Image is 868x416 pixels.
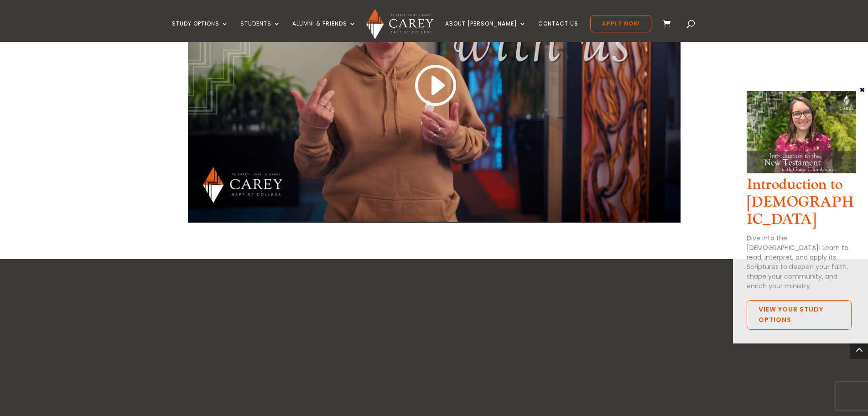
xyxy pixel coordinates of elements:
a: Alumni & Friends [292,21,356,42]
h3: Introduction to [DEMOGRAPHIC_DATA] [747,176,856,233]
a: Apply Now [590,15,651,32]
a: Contact Us [538,21,578,42]
a: Study Options [172,21,229,42]
img: Intro to NT [747,91,856,173]
a: About [PERSON_NAME] [445,21,526,42]
a: View Your Study Options [747,300,852,330]
a: Intro to NT [747,166,856,176]
img: Carey Baptist College [366,9,433,39]
button: Close [858,85,867,94]
a: Students [240,21,281,42]
p: Dive into the [DEMOGRAPHIC_DATA]! Learn to read, interpret, and apply its Scriptures to deepen yo... [747,234,856,291]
